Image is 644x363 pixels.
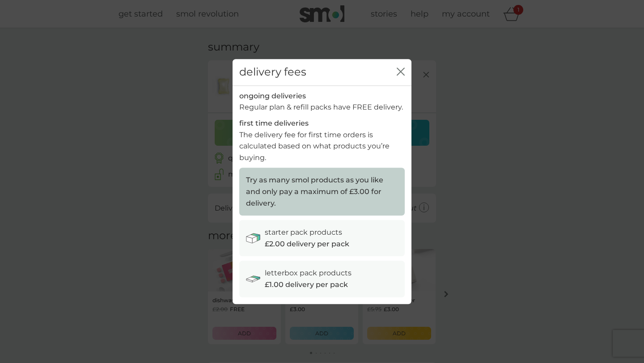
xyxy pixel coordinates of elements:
p: letterbox pack products [265,268,352,279]
p: £2.00 delivery per pack [265,238,349,250]
p: Regular plan & refill packs have FREE delivery. [239,102,403,114]
p: ongoing deliveries [239,90,306,102]
h2: delivery fees [239,66,306,79]
p: starter pack products [265,227,342,238]
p: Try as many smol products as you like and only pay a maximum of £3.00 for delivery. [246,175,398,209]
button: close [397,68,405,77]
p: £1.00 delivery per pack [265,279,348,291]
p: first time deliveries [239,118,309,129]
p: The delivery fee for first time orders is calculated based on what products you’re buying. [239,129,405,164]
